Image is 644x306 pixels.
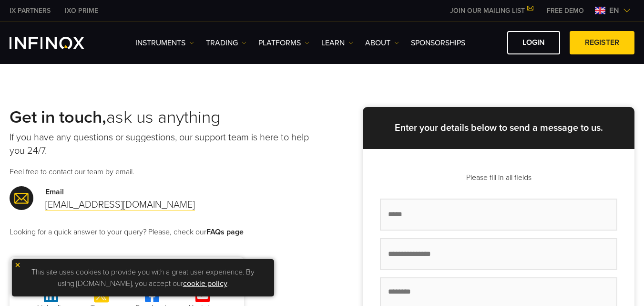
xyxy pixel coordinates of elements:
[10,226,322,238] p: Looking for a quick answer to your query? Please, check our
[10,37,107,49] a: INFINOX Logo
[10,131,322,158] p: If you have any questions or suggestions, our support team is here to help you 24/7.
[45,187,64,197] strong: Email
[258,37,309,49] a: PLATFORMS
[507,31,560,54] a: LOGIN
[321,37,353,49] a: Learn
[45,199,195,211] a: [EMAIL_ADDRESS][DOMAIN_NAME]
[605,5,623,16] span: en
[58,6,105,16] a: INFINOX
[570,31,634,54] a: REGISTER
[365,37,399,49] a: ABOUT
[540,6,591,16] a: INFINOX MENU
[10,107,322,128] h2: ask us anything
[10,107,106,127] strong: Get in touch,
[395,122,603,134] strong: Enter your details below to send a message to us.
[10,166,322,178] p: Feel free to contact our team by email.
[135,37,194,49] a: Instruments
[380,172,617,183] p: Please fill in all fields
[2,6,58,16] a: INFINOX
[14,262,21,268] img: yellow close icon
[183,279,227,288] a: cookie policy
[443,7,540,15] a: JOIN OUR MAILING LIST
[206,227,244,237] a: FAQs page
[17,264,269,292] p: This site uses cookies to provide you with a great user experience. By using [DOMAIN_NAME], you a...
[206,37,246,49] a: TRADING
[411,37,465,49] a: SPONSORSHIPS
